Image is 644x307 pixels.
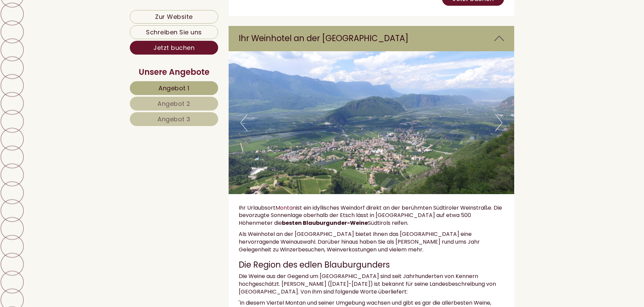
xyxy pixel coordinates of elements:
[158,84,189,92] span: Angebot 1
[130,25,218,39] a: Schreiben Sie uns
[239,204,504,227] p: Ihr Urlaubsort ist ein idyllisches Weindorf direkt an der berühmten Südtiroler Weinstraße. Die be...
[495,114,502,131] button: Next
[221,176,266,189] button: Senden
[239,273,504,296] p: Die Weine aus der Gegend um [GEOGRAPHIC_DATA] sind seit Jahrhunderten von Kennern hochgeschätzt. ...
[130,66,218,78] div: Unsere Angebote
[10,34,117,39] small: 17:34
[116,5,150,16] div: Dienstag
[275,204,296,212] a: Montan
[229,26,515,51] div: Ihr Weinhotel an der [GEOGRAPHIC_DATA]
[239,231,504,254] p: Als Weinhotel an der [GEOGRAPHIC_DATA] bietet Ihnen das [GEOGRAPHIC_DATA] eine hervorragende Wein...
[10,21,117,26] div: Hotel Tenz
[130,10,218,24] a: Zur Website
[240,114,247,131] button: Previous
[130,41,218,55] a: Jetzt buchen
[239,260,504,269] h3: Die Region des edlen Blauburgunders
[157,99,191,108] span: Angebot 2
[5,20,120,40] div: Guten Tag, wie können wir Ihnen helfen?
[157,115,191,123] span: Angebot 3
[282,219,368,227] strong: besten Blauburgunder-Weine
